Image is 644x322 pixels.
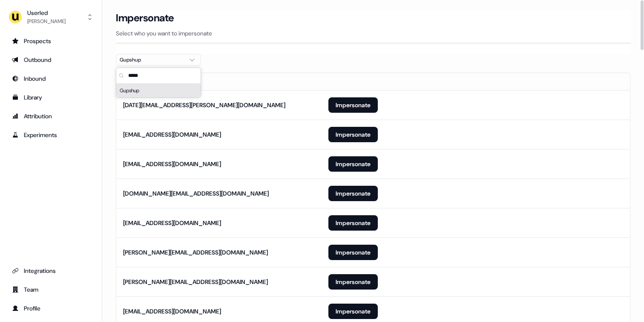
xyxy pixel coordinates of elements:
[328,97,378,113] button: Impersonate
[7,91,95,104] a: Go to templates
[12,131,90,139] div: Experiments
[123,101,285,109] div: [DATE][EMAIL_ADDRESS][PERSON_NAME][DOMAIN_NAME]
[116,12,174,24] h3: Impersonate
[7,128,95,142] a: Go to experiments
[12,93,90,102] div: Library
[120,56,184,64] div: Gupshup
[7,302,95,315] a: Go to profile
[123,248,268,257] div: [PERSON_NAME][EMAIL_ADDRESS][DOMAIN_NAME]
[12,56,90,64] div: Outbound
[123,278,268,286] div: [PERSON_NAME][EMAIL_ADDRESS][DOMAIN_NAME]
[7,7,95,27] button: Userled[PERSON_NAME]
[7,264,95,278] a: Go to integrations
[12,74,90,83] div: Inbound
[7,34,95,48] a: Go to prospects
[7,53,95,67] a: Go to outbound experience
[12,266,90,275] div: Integrations
[328,245,378,260] button: Impersonate
[116,29,630,38] p: Select who you want to impersonate
[7,283,95,296] a: Go to team
[328,156,378,172] button: Impersonate
[116,84,201,97] div: Suggestions
[123,307,221,316] div: [EMAIL_ADDRESS][DOMAIN_NAME]
[116,84,201,97] div: Gupshup
[328,127,378,142] button: Impersonate
[328,215,378,231] button: Impersonate
[123,189,269,198] div: [DOMAIN_NAME][EMAIL_ADDRESS][DOMAIN_NAME]
[328,274,378,290] button: Impersonate
[123,130,221,139] div: [EMAIL_ADDRESS][DOMAIN_NAME]
[328,186,378,201] button: Impersonate
[12,285,90,294] div: Team
[12,37,90,45] div: Prospects
[7,72,95,85] a: Go to Inbound
[116,73,322,90] th: Email
[123,219,221,227] div: [EMAIL_ADDRESS][DOMAIN_NAME]
[116,54,201,66] button: Gupshup
[27,9,66,17] div: Userled
[7,109,95,123] a: Go to attribution
[27,17,66,26] div: [PERSON_NAME]
[328,304,378,319] button: Impersonate
[12,112,90,120] div: Attribution
[123,160,221,168] div: [EMAIL_ADDRESS][DOMAIN_NAME]
[12,304,90,313] div: Profile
